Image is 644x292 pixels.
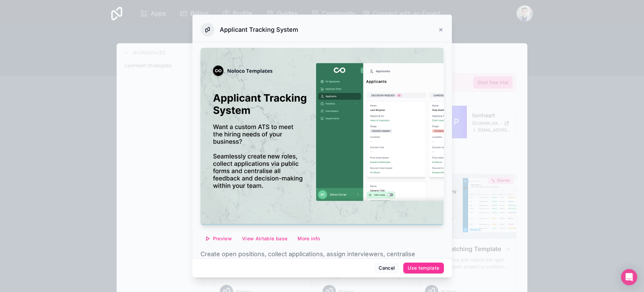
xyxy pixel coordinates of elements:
img: Applicant Tracking System [200,48,444,225]
button: More info [293,233,324,244]
button: View Airtable base [238,233,292,244]
div: Use template [408,265,439,271]
p: Create open positions, collect applications, assign interviewers, centralise candidate feedback a... [200,249,444,268]
h3: Applicant Tracking System [220,26,298,34]
button: Cancel [374,263,399,273]
button: Use template [403,263,444,273]
button: Preview [200,233,236,244]
div: Open Intercom Messenger [621,269,637,285]
span: Preview [213,236,232,242]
